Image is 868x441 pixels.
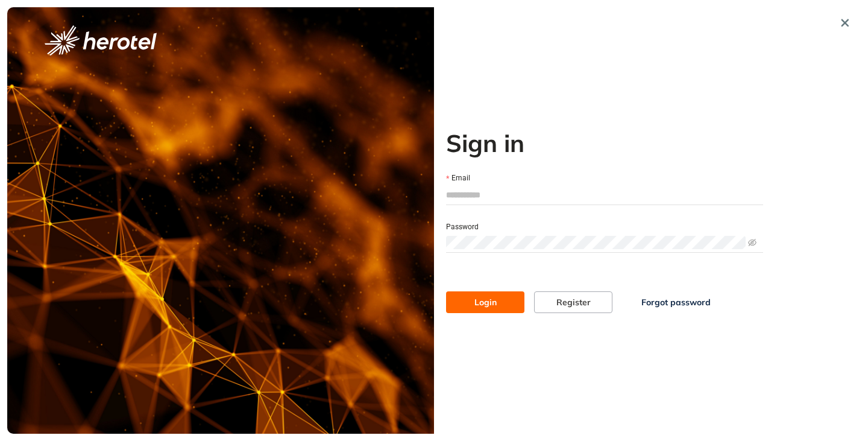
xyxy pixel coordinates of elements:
img: logo [45,25,157,56]
span: Login [474,296,497,309]
label: Password [446,221,479,233]
button: Register [534,291,612,313]
input: Email [446,186,763,204]
label: Email [446,173,470,184]
button: logo [25,25,176,56]
span: eye-invisible [748,238,756,247]
button: Forgot password [622,291,730,313]
span: Register [556,296,591,309]
input: Password [446,236,746,249]
span: Forgot password [641,296,711,309]
h2: Sign in [446,128,763,157]
button: Login [446,291,524,313]
img: cover image [7,7,434,434]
